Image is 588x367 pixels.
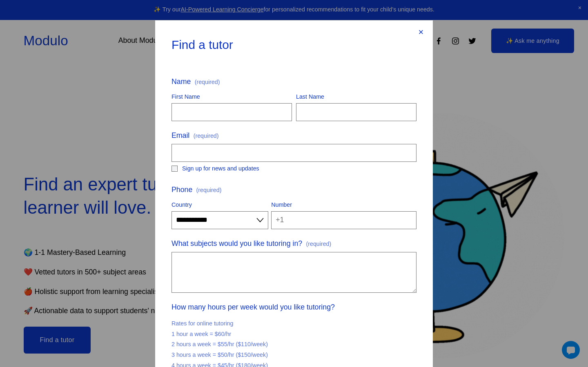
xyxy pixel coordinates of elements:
span: (required) [195,79,220,85]
span: Sign up for news and updates [182,164,259,174]
div: Number [271,200,416,211]
span: How many hours per week would you like tutoring? [171,301,335,314]
span: What subjects would you like tutoring in? [171,237,302,250]
div: Close [416,28,425,37]
span: (required) [306,239,331,250]
div: Find a tutor [171,37,408,53]
span: Phone [171,183,192,197]
span: Name [171,75,191,88]
span: (required) [196,187,222,193]
span: Email [171,129,189,142]
div: Last Name [296,92,416,103]
span: (required) [194,131,219,141]
input: Sign up for news and updates [171,166,178,172]
div: First Name [171,92,292,103]
div: Country [171,200,268,211]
